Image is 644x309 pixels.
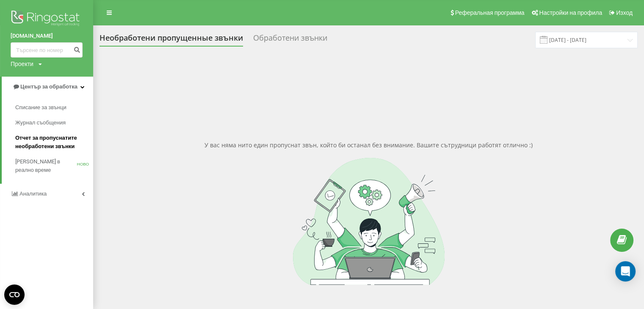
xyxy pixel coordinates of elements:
font: Необработени пропущенные звънки [100,33,243,43]
button: Open CMP widget [4,284,25,305]
a: Журнал съобщения [15,115,93,130]
font: Обработени звънки [253,33,327,43]
a: Отчет за пропуснатите необработени звънки [15,130,93,154]
font: Реферальная программа [455,9,525,16]
font: Журнал съобщения [15,119,66,126]
img: Лого на Ringostat [11,8,83,30]
a: Център за обработка [2,77,93,97]
font: НОВО [77,162,89,166]
font: [PERSON_NAME] в реално време [15,158,60,173]
font: Изход [616,9,633,16]
input: Търсене по номер [11,42,83,58]
font: Проекти [11,61,33,67]
font: [DOMAIN_NAME] [11,33,53,39]
font: Аналитика [19,190,47,197]
a: [DOMAIN_NAME] [11,32,83,40]
a: [PERSON_NAME] в реално времеНОВО [15,154,93,178]
font: У вас няма нито един пропуснат звън, който би останал без внимание. Вашите сътрудници работят отл... [205,141,533,149]
font: Списание за звънци [15,104,66,110]
font: Отчет за пропуснатите необработени звънки [15,135,77,149]
a: Списание за звънци [15,100,93,115]
font: Център за обработка [20,83,77,90]
div: Open Intercom Messenger [615,261,636,281]
font: Настройки на профила [539,9,602,16]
